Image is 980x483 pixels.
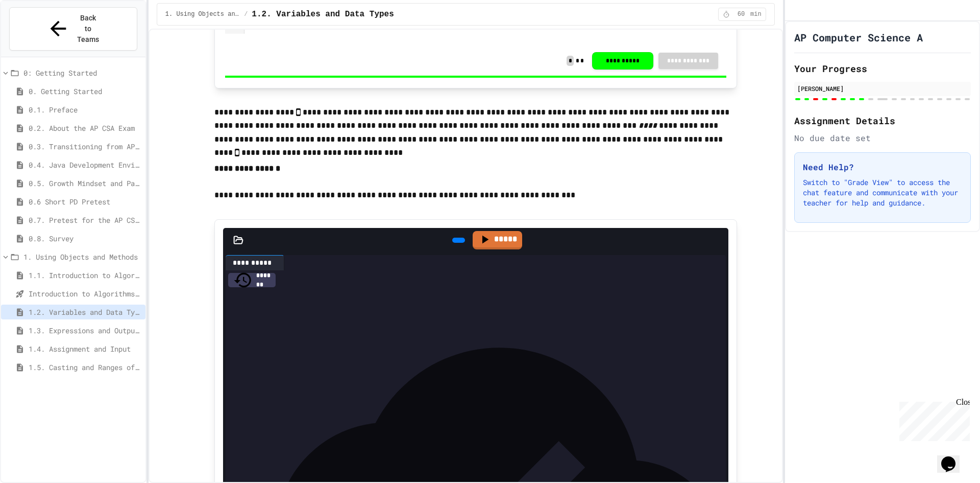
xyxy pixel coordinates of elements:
span: 0.2. About the AP CSA Exam [29,123,141,133]
span: 1.3. Expressions and Output [New] [29,325,141,336]
span: 1.5. Casting and Ranges of Values [29,362,141,373]
span: min [750,10,762,18]
span: 0.3. Transitioning from AP CSP to AP CSA [29,141,141,152]
h1: AP Computer Science A [794,30,923,44]
span: 0.4. Java Development Environments [29,159,141,170]
div: No due date set [794,132,971,144]
span: 0.6 Short PD Pretest [29,196,141,207]
span: 1.4. Assignment and Input [29,343,141,354]
p: Switch to "Grade View" to access the chat feature and communicate with your teacher for help and ... [803,177,962,208]
span: 1.2. Variables and Data Types [252,8,394,20]
iframe: chat widget [937,442,970,473]
span: 60 [733,10,749,18]
div: [PERSON_NAME] [797,84,968,93]
h3: Need Help? [803,161,962,173]
span: 0. Getting Started [29,86,141,97]
h2: Your Progress [794,61,971,76]
span: 0.7. Pretest for the AP CSA Exam [29,215,141,225]
h2: Assignment Details [794,113,971,128]
button: Back to Teams [9,7,137,51]
span: 1. Using Objects and Methods [23,251,141,262]
span: 1.1. Introduction to Algorithms, Programming, and Compilers [29,270,141,281]
span: 0.1. Preface [29,104,141,115]
span: 0: Getting Started [23,67,141,78]
iframe: chat widget [895,398,970,441]
span: 0.8. Survey [29,233,141,244]
span: Introduction to Algorithms, Programming, and Compilers [29,288,141,299]
span: 1. Using Objects and Methods [165,10,240,18]
div: Chat with us now!Close [4,4,70,65]
span: 1.2. Variables and Data Types [29,307,141,317]
span: / [244,10,248,18]
span: Back to Teams [76,13,100,45]
span: 0.5. Growth Mindset and Pair Programming [29,178,141,189]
